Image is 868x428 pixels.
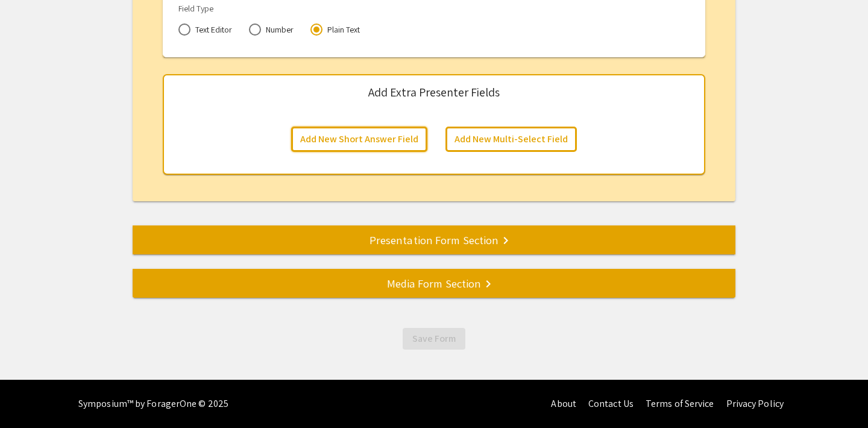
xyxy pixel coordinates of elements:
[646,397,714,410] a: Terms of Service
[178,3,213,14] mat-label: Field Type
[78,380,228,428] div: Symposium™ by ForagerOne © 2025
[133,269,735,298] mat-expansion-panel-header: Media Form Section
[551,397,576,410] a: About
[190,24,232,36] span: Text Editor
[133,275,735,292] div: Media Form Section
[261,24,294,36] span: Number
[445,127,577,152] button: Add New Multi-Select Field
[403,328,465,350] button: Save Form
[498,233,513,248] mat-icon: keyboard_arrow_right
[368,85,500,99] h5: Add Extra Presenter Fields
[322,24,360,36] span: Plain Text
[9,374,51,419] iframe: Chat
[481,277,495,291] mat-icon: keyboard_arrow_right
[133,225,735,254] mat-expansion-panel-header: Presentation Form Section
[588,397,634,410] a: Contact Us
[726,397,784,410] a: Privacy Policy
[133,231,735,248] div: Presentation Form Section
[412,332,456,345] span: Save Form
[291,127,427,152] button: Add New Short Answer Field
